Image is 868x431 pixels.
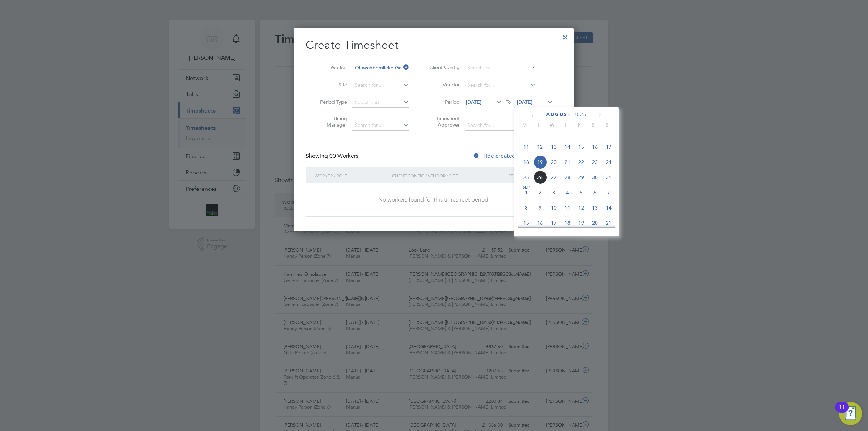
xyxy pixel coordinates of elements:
[588,140,602,154] span: 16
[519,155,533,169] span: 18
[427,64,460,71] label: Client Config
[533,186,547,199] span: 2
[519,216,533,230] span: 15
[588,186,602,199] span: 6
[588,155,602,169] span: 23
[547,186,561,199] span: 3
[602,201,616,215] span: 14
[352,80,409,90] input: Search for...
[465,63,536,73] input: Search for...
[574,186,588,199] span: 5
[519,186,533,189] span: Sep
[306,38,562,53] h2: Create Timesheet
[561,186,574,199] span: 4
[533,201,547,215] span: 9
[602,170,616,184] span: 31
[329,152,358,160] span: 00 Workers
[315,115,347,128] label: Hiring Manager
[545,122,559,128] span: W
[588,216,602,230] span: 20
[547,140,561,154] span: 13
[574,155,588,169] span: 22
[506,167,555,184] div: Period
[473,152,546,160] label: Hide created timesheets
[561,140,574,154] span: 14
[518,122,531,128] span: M
[547,216,561,230] span: 17
[547,170,561,184] span: 27
[313,167,390,184] div: Worker / Role
[352,121,409,131] input: Search for...
[602,140,616,154] span: 17
[533,155,547,169] span: 19
[427,99,460,105] label: Period
[531,122,545,128] span: T
[519,140,533,154] span: 11
[573,122,586,128] span: F
[561,155,574,169] span: 21
[306,152,360,160] div: Showing
[519,186,533,199] span: 1
[561,170,574,184] span: 28
[315,81,347,88] label: Site
[586,122,600,128] span: S
[315,64,347,71] label: Worker
[315,99,347,105] label: Period Type
[602,186,616,199] span: 7
[602,216,616,230] span: 21
[427,81,460,88] label: Vendor
[519,170,533,184] span: 25
[503,97,513,107] span: To
[533,140,547,154] span: 12
[352,98,409,108] input: Select one
[574,201,588,215] span: 12
[839,402,862,425] button: Open Resource Center, 11 new notifications
[561,201,574,215] span: 11
[574,140,588,154] span: 15
[427,115,460,128] label: Timesheet Approver
[533,170,547,184] span: 26
[574,170,588,184] span: 29
[390,167,506,184] div: Client Config / Vendor / Site
[547,201,561,215] span: 10
[574,111,587,118] span: 2025
[574,216,588,230] span: 19
[519,201,533,215] span: 8
[600,122,614,128] span: S
[517,99,532,105] span: [DATE]
[839,407,845,417] div: 11
[533,216,547,230] span: 16
[466,99,481,105] span: [DATE]
[313,196,555,204] div: No workers found for this timesheet period.
[546,111,571,118] span: August
[588,170,602,184] span: 30
[559,122,573,128] span: T
[561,216,574,230] span: 18
[465,121,536,131] input: Search for...
[547,155,561,169] span: 20
[465,80,536,90] input: Search for...
[602,155,616,169] span: 24
[352,63,409,73] input: Search for...
[588,201,602,215] span: 13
